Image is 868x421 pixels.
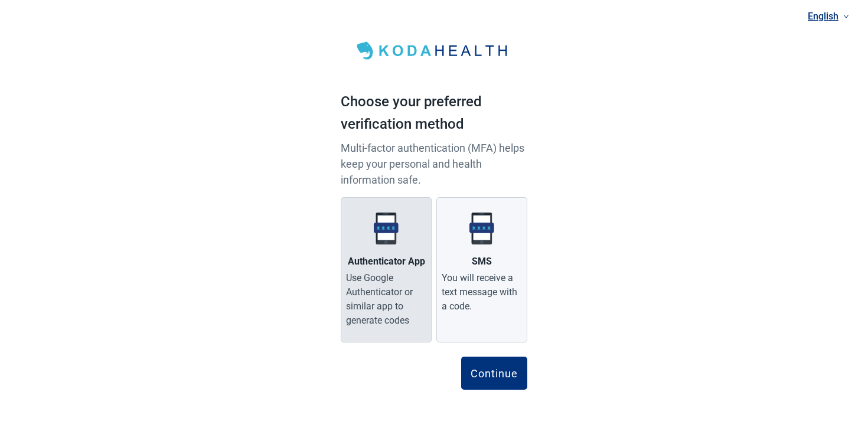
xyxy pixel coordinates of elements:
div: SMS [472,254,492,269]
button: Continue [461,357,527,390]
div: Continue [471,367,518,379]
div: Authenticator App [348,254,425,269]
a: Current language: English [803,6,854,26]
main: Main content [341,14,527,413]
div: You will receive a text message with a code. [442,271,522,314]
p: Multi-factor authentication (MFA) helps keep your personal and health information safe. [341,140,527,188]
img: Koda Health [350,38,518,64]
div: Use Google Authenticator or similar app to generate codes [346,271,426,328]
span: down [843,14,849,19]
h1: Choose your preferred verification method [341,91,527,140]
